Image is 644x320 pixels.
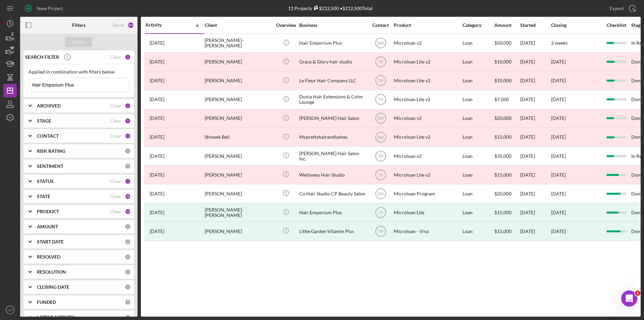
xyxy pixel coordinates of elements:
[463,53,494,71] div: Loan
[150,191,164,196] time: 2023-08-28 20:02
[463,91,494,108] div: Loan
[520,53,550,71] div: [DATE]
[150,116,164,121] time: 2025-01-27 23:18
[145,22,175,28] div: Activity
[378,79,383,83] text: TP
[37,118,51,124] b: STAGE
[150,229,164,234] time: 2023-06-30 22:00
[394,53,461,71] div: Microloan Lite v2
[299,185,366,202] div: Co Hair Studio CP Beauty Salon
[37,284,69,290] b: CLOSING DATE
[37,239,64,244] b: START DATE
[394,91,461,108] div: Microloan Lite v2
[150,78,164,83] time: 2025-04-22 00:47
[299,22,366,28] div: Business
[394,203,461,221] div: Microloan Lite
[494,72,520,90] div: $10,000
[205,147,272,165] div: [PERSON_NAME]
[20,2,70,15] button: New Project
[299,53,366,71] div: Grace & Glory hair studio
[520,147,550,165] div: [DATE]
[125,269,131,275] div: 0
[125,209,131,215] div: 13
[551,153,566,159] time: [DATE]
[125,163,131,169] div: 0
[551,22,601,28] div: Closing
[551,210,566,215] div: [DATE]
[520,109,550,127] div: [DATE]
[635,290,640,296] span: 1
[463,203,494,221] div: Loan
[378,154,383,158] text: TP
[37,194,50,199] b: STATE
[125,284,131,290] div: 0
[205,53,272,71] div: [PERSON_NAME]
[551,115,566,121] time: [DATE]
[494,40,512,46] span: $50,000
[394,22,461,28] div: Product
[37,103,61,108] b: ARCHIVED
[110,209,121,214] div: Clear
[603,2,641,15] button: Export
[110,179,121,184] div: Clear
[125,118,131,124] div: 5
[125,103,131,109] div: 2
[110,194,121,199] div: Clear
[520,22,550,28] div: Started
[394,109,461,127] div: Microloan v2
[551,229,566,234] div: [DATE]
[378,229,383,234] text: TP
[494,185,520,202] div: $20,000
[37,179,54,184] b: STATUS
[150,134,164,140] time: 2024-10-23 00:36
[520,222,550,240] div: [DATE]
[463,185,494,202] div: Loan
[378,210,383,215] text: TP
[110,54,121,60] div: Clear
[37,2,63,15] div: New Project
[37,315,75,320] b: LATEST ACTIVITY
[37,300,56,305] b: FUNDED
[312,5,339,11] div: $212,500
[394,34,461,52] div: Microloan v2
[125,254,131,260] div: 0
[299,203,366,221] div: Hair Emporium Plus
[463,72,494,90] div: Loan
[394,222,461,240] div: Microloan - Viva
[150,172,164,178] time: 2023-09-13 18:28
[463,22,494,28] div: Category
[205,166,272,184] div: [PERSON_NAME]
[602,22,631,28] div: Checklist
[494,153,512,159] span: $35,000
[463,147,494,165] div: Loan
[394,147,461,165] div: Microloan v2
[113,22,124,28] div: Reset
[299,222,366,240] div: Little Garden Vitamin Plus
[125,133,131,139] div: 3
[65,37,92,47] button: Apply
[205,34,272,52] div: [PERSON_NAME]-[PERSON_NAME]
[378,173,383,177] text: TP
[299,147,366,165] div: [PERSON_NAME] Hair Salon Inc.
[551,172,566,178] time: [DATE]
[110,133,121,139] div: Clear
[520,166,550,184] div: [DATE]
[394,72,461,90] div: Microloan Lite v2
[551,59,566,64] time: [DATE]
[299,72,366,90] div: Le Fleur Hair Company LLC
[37,164,63,169] b: SENTIMENT
[520,34,550,52] div: [DATE]
[37,254,60,260] b: RESOLVED
[520,128,550,146] div: [DATE]
[463,222,494,240] div: Loan
[125,178,131,184] div: 3
[463,34,494,52] div: Loan
[299,109,366,127] div: [PERSON_NAME] Hair Salon
[494,222,520,240] div: $15,000
[125,224,131,230] div: 0
[378,41,384,46] text: BM
[150,153,164,159] time: 2024-09-11 03:45
[3,303,17,317] button: CP
[621,290,637,307] iframe: Intercom live chat
[29,69,129,75] div: Applied in combination with filters below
